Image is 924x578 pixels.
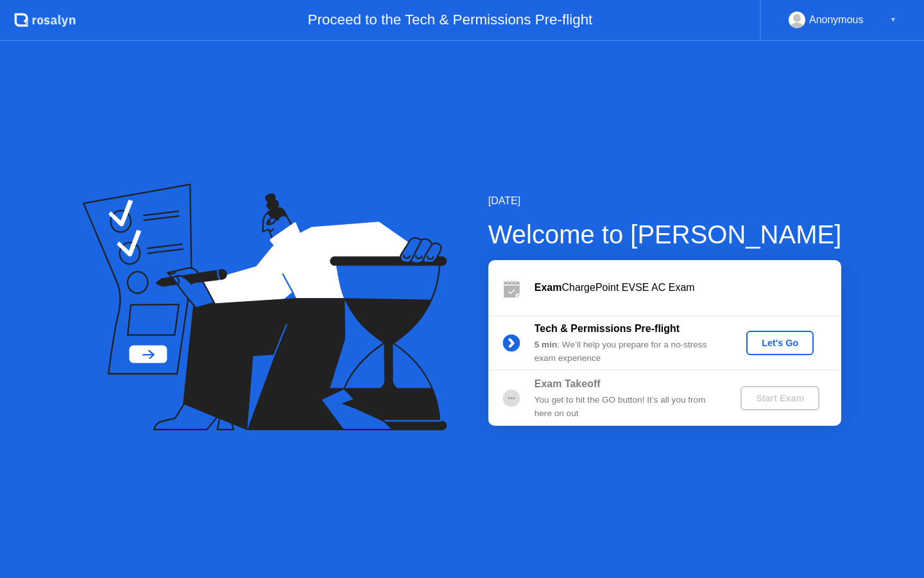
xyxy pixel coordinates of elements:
div: ▼ [890,12,896,28]
button: Let's Go [746,331,814,355]
div: Anonymous [809,12,864,28]
div: ChargePoint EVSE AC Exam [535,280,841,295]
div: You get to hit the GO button! It’s all you from here on out [535,394,719,420]
b: 5 min [535,340,558,349]
b: Tech & Permissions Pre-flight [535,323,680,334]
div: Welcome to [PERSON_NAME] [488,215,842,254]
div: Start Exam [746,393,814,403]
b: Exam Takeoff [535,378,601,389]
b: Exam [535,282,562,293]
div: : We’ll help you prepare for a no-stress exam experience [535,338,719,365]
button: Start Exam [740,386,819,410]
div: Let's Go [751,338,809,348]
div: [DATE] [488,193,842,209]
